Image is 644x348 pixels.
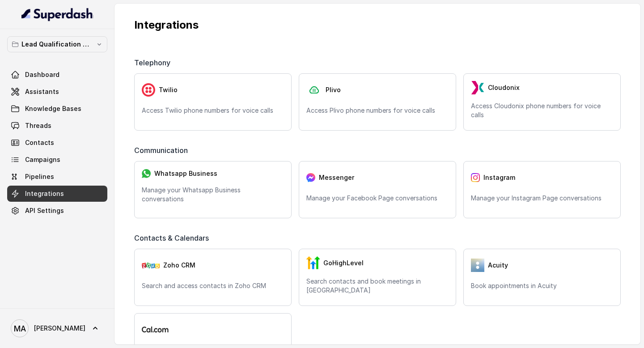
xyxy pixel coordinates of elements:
[7,203,107,219] a: API Settings
[159,85,178,94] span: Twilio
[25,104,81,113] span: Knowledge Bases
[471,281,613,290] p: Book appointments in Acuity
[7,186,107,202] a: Integrations
[471,259,484,272] img: 5vvjV8cQY1AVHSZc2N7qU9QabzYIM+zpgiA0bbq9KFoni1IQNE8dHPp0leJjYW31UJeOyZnSBUO77gdMaNhFCgpjLZzFnVhVC...
[7,316,107,341] a: [PERSON_NAME]
[134,233,212,243] span: Contacts & Calendars
[154,169,217,178] span: Whatsapp Business
[142,262,160,268] img: zohoCRM.b78897e9cd59d39d120b21c64f7c2b3a.svg
[25,87,59,96] span: Assistants
[25,70,59,79] span: Dashboard
[134,57,174,68] span: Telephony
[7,135,107,151] a: Contacts
[25,121,51,130] span: Threads
[7,118,107,134] a: Threads
[25,206,64,215] span: API Settings
[306,106,449,115] p: Access Plivo phone numbers for voice calls
[488,261,508,270] span: Acuity
[306,256,320,270] img: GHL.59f7fa3143240424d279.png
[483,173,515,182] span: Instagram
[134,18,621,32] p: Integrations
[7,101,107,117] a: Knowledge Bases
[21,7,93,21] img: light.svg
[7,152,107,168] a: Campaigns
[7,84,107,100] a: Assistants
[25,155,60,164] span: Campaigns
[142,106,284,115] p: Access Twilio phone numbers for voice calls
[34,324,85,333] span: [PERSON_NAME]
[306,83,322,97] img: plivo.d3d850b57a745af99832d897a96997ac.svg
[25,189,64,198] span: Integrations
[306,194,449,203] p: Manage your Facebook Page conversations
[488,83,520,92] span: Cloudonix
[25,138,54,147] span: Contacts
[142,281,284,290] p: Search and access contacts in Zoho CRM
[471,81,484,94] img: LzEnlUgADIwsuYwsTIxNLkxQDEyBEgDTDZAMjs1Qgy9jUyMTMxBzEB8uASKBKLgDqFxF08kI1lQAAAABJRU5ErkJggg==
[7,36,107,52] button: Lead Qualification AI Call
[14,324,26,333] text: MA
[7,67,107,83] a: Dashboard
[142,83,155,97] img: twilio.7c09a4f4c219fa09ad352260b0a8157b.svg
[21,39,93,50] p: Lead Qualification AI Call
[319,173,354,182] span: Messenger
[306,277,449,295] p: Search contacts and book meetings in [GEOGRAPHIC_DATA]
[326,85,341,94] span: Plivo
[7,169,107,185] a: Pipelines
[134,145,191,156] span: Communication
[25,172,54,181] span: Pipelines
[471,102,613,119] p: Access Cloudonix phone numbers for voice calls
[142,169,151,178] img: whatsapp.f50b2aaae0bd8934e9105e63dc750668.svg
[323,259,364,267] span: GoHighLevel
[142,327,169,332] img: logo.svg
[306,173,315,182] img: messenger.2e14a0163066c29f9ca216c7989aa592.svg
[163,261,195,270] span: Zoho CRM
[471,173,480,182] img: instagram.04eb0078a085f83fc525.png
[142,186,284,204] p: Manage your Whatsapp Business conversations
[471,194,613,203] p: Manage your Instagram Page conversations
